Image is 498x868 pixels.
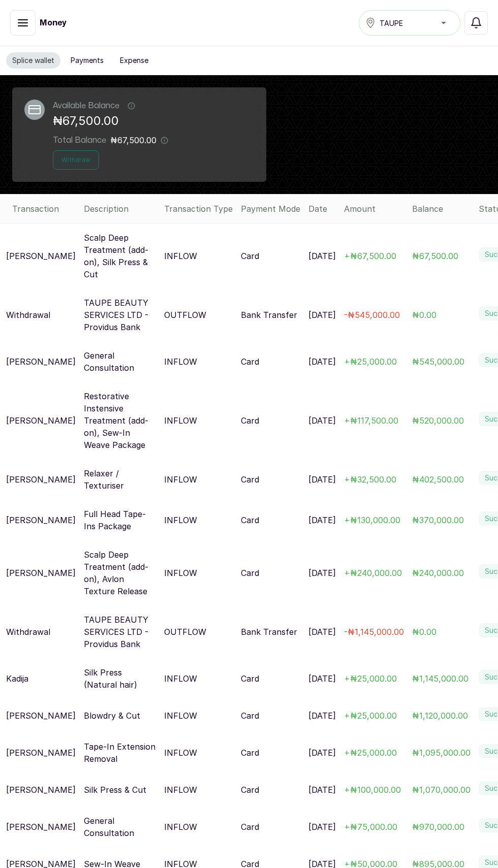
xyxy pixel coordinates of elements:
[84,614,156,650] p: TAUPE BEAUTY SERVICES LTD - Providus Bank
[53,100,119,112] h2: Available Balance
[308,710,336,722] p: [DATE]
[412,310,437,320] span: ₦0.00
[241,784,259,796] p: Card
[164,710,197,722] p: INFLOW
[84,467,156,492] p: Relaxer / Texturiser
[241,473,259,486] p: Card
[308,747,336,759] p: [DATE]
[164,821,197,833] p: INFLOW
[412,415,464,426] span: ₦520,000.00
[40,17,67,29] h1: Money
[6,473,76,486] p: [PERSON_NAME]
[412,251,458,261] span: ₦67,500.00
[164,784,197,796] p: INFLOW
[412,785,471,795] span: ₦1,070,000.00
[6,414,76,427] p: [PERSON_NAME]
[84,549,156,597] p: Scalp Deep Treatment (add-on), Avlon Texture Release
[164,414,197,427] p: INFLOW
[53,150,99,170] button: Withdraw
[344,415,398,426] span: + ₦117,500.00
[241,747,259,759] p: Card
[164,473,197,486] p: INFLOW
[84,508,156,532] p: Full Head Tape-Ins Package
[412,474,464,485] span: ₦402,500.00
[53,112,168,130] p: ₦67,500.00
[6,784,76,796] p: [PERSON_NAME]
[308,250,336,262] p: [DATE]
[241,710,259,722] p: Card
[12,203,76,215] div: Transaction
[84,815,156,839] p: General Consultation
[84,390,156,451] p: Restorative Instensive Treatment (add-on), Sew-In Weave Package
[344,822,397,832] span: + ₦75,000.00
[359,10,460,36] button: TAUPE
[241,514,259,526] p: Card
[6,250,76,262] p: [PERSON_NAME]
[164,626,206,638] p: OUTFLOW
[344,515,400,525] span: + ₦130,000.00
[344,627,404,637] span: - ₦1,145,000.00
[412,627,437,637] span: ₦0.00
[241,414,259,427] p: Card
[84,784,146,796] p: Silk Press & Cut
[344,203,404,215] div: Amount
[241,821,259,833] p: Card
[164,567,197,579] p: INFLOW
[308,626,336,638] p: [DATE]
[412,357,464,367] span: ₦545,000.00
[84,710,140,722] p: Blowdry & Cut
[241,626,297,638] p: Bank Transfer
[6,52,60,69] button: Splice wallet
[6,747,76,759] p: [PERSON_NAME]
[241,356,259,368] p: Card
[308,473,336,486] p: [DATE]
[412,568,464,578] span: ₦240,000.00
[344,748,397,758] span: + ₦25,000.00
[241,309,297,321] p: Bank Transfer
[6,672,28,685] p: Kadija
[344,785,401,795] span: + ₦100,000.00
[6,710,76,722] p: [PERSON_NAME]
[308,309,336,321] p: [DATE]
[344,251,396,261] span: + ₦67,500.00
[308,356,336,368] p: [DATE]
[344,474,396,485] span: + ₦32,500.00
[241,250,259,262] p: Card
[6,309,50,321] p: Withdrawal
[164,250,197,262] p: INFLOW
[308,567,336,579] p: [DATE]
[164,356,197,368] p: INFLOW
[84,349,156,374] p: General Consultation
[84,203,156,215] div: Description
[308,203,336,215] div: Date
[344,568,402,578] span: + ₦240,000.00
[344,357,397,367] span: + ₦25,000.00
[241,672,259,685] p: Card
[110,134,157,146] p: ₦67,500.00
[6,626,50,638] p: Withdrawal
[84,666,156,691] p: Silk Press (Natural hair)
[84,297,156,333] p: TAUPE BEAUTY SERVICES LTD - Providus Bank
[412,748,471,758] span: ₦1,095,000.00
[84,741,156,765] p: Tape-In Extension Removal
[241,567,259,579] p: Card
[412,673,469,684] span: ₦1,145,000.00
[308,672,336,685] p: [DATE]
[344,711,397,721] span: + ₦25,000.00
[308,414,336,427] p: [DATE]
[84,232,156,280] p: Scalp Deep Treatment (add-on), Silk Press & Cut
[114,52,154,69] button: Expense
[308,514,336,526] p: [DATE]
[164,672,197,685] p: INFLOW
[6,356,76,368] p: [PERSON_NAME]
[241,203,300,215] div: Payment Mode
[53,134,106,146] h2: Total Balance
[344,673,397,684] span: + ₦25,000.00
[6,821,76,833] p: [PERSON_NAME]
[164,309,206,321] p: OUTFLOW
[164,747,197,759] p: INFLOW
[412,822,464,832] span: ₦970,000.00
[412,711,468,721] span: ₦1,120,000.00
[164,203,233,215] div: Transaction Type
[344,310,400,320] span: - ₦545,000.00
